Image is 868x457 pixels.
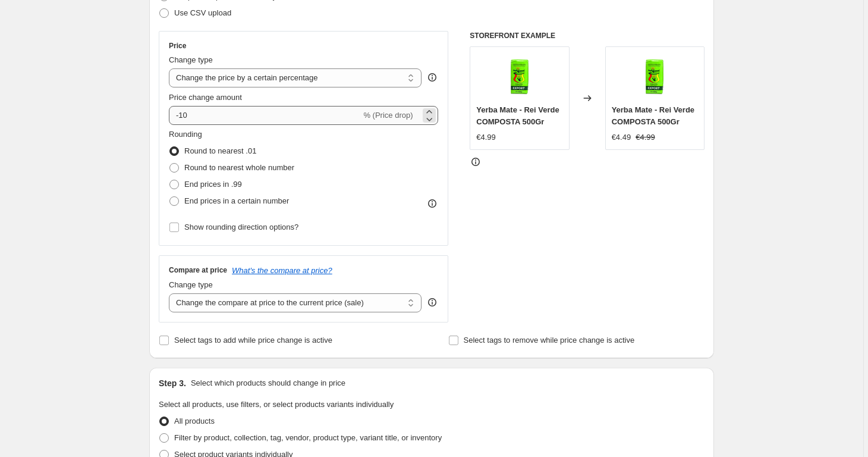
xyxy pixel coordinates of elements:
[169,55,213,64] span: Change type
[169,93,242,102] span: Price change amount
[184,180,242,189] span: End prices in .99
[169,265,227,275] h3: Compare at price
[464,336,635,345] span: Select tags to remove while price change is active
[363,111,413,120] span: % (Price drop)
[496,53,543,101] img: 01-Export-Padr_oUruguaioComposta500g_80x.png
[159,400,394,409] span: Select all products, use filters, or select products variants individually
[476,132,496,143] div: €4.99
[169,280,213,289] span: Change type
[476,105,559,126] span: Yerba Mate - Rei Verde COMPOSTA 500Gr
[174,8,231,17] span: Use CSV upload
[612,105,694,126] span: Yerba Mate - Rei Verde COMPOSTA 500Gr
[636,132,655,143] strike: €4.99
[184,196,289,205] span: End prices in a certain number
[169,106,361,125] input: -15
[612,132,631,143] div: €4.49
[184,223,298,231] span: Show rounding direction options?
[174,336,332,345] span: Select tags to add while price change is active
[159,377,186,389] h2: Step 3.
[169,130,202,139] span: Rounding
[184,146,256,155] span: Round to nearest .01
[470,31,705,40] h6: STOREFRONT EXAMPLE
[232,266,332,275] button: What's the compare at price?
[174,433,442,442] span: Filter by product, collection, tag, vendor, product type, variant title, or inventory
[174,417,215,425] span: All products
[426,71,438,83] div: help
[426,296,438,308] div: help
[191,377,345,389] p: Select which products should change in price
[169,41,186,51] h3: Price
[631,53,678,101] img: 01-Export-Padr_oUruguaioComposta500g_80x.png
[184,163,294,172] span: Round to nearest whole number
